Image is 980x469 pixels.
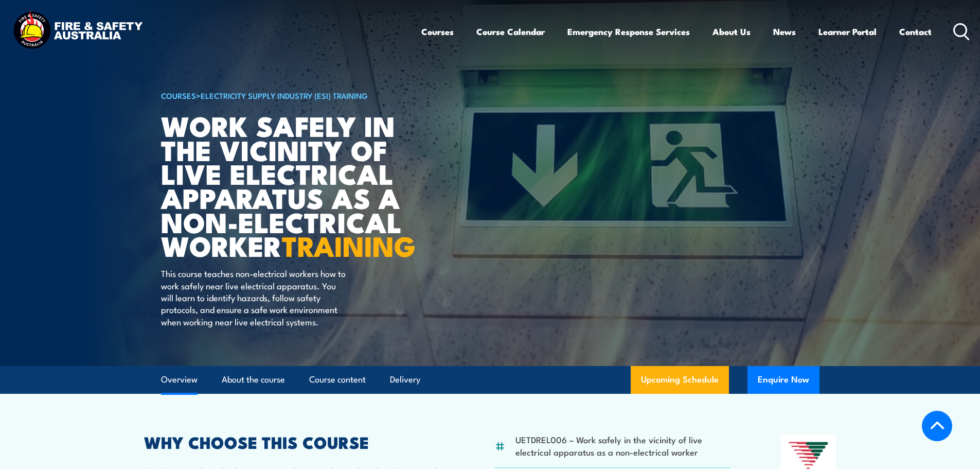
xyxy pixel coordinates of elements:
[161,89,415,101] h6: >
[747,366,819,394] button: Enquire Now
[144,435,444,449] h2: WHY CHOOSE THIS COURSE
[161,90,196,101] a: COURSES
[773,18,796,45] a: News
[161,113,415,257] h1: Work safely in the vicinity of live electrical apparatus as a non-electrical worker
[201,90,368,101] a: Electricity Supply Industry (ESI) Training
[899,18,932,45] a: Contact
[712,18,751,45] a: About Us
[476,18,545,45] a: Course Calendar
[631,366,729,394] a: Upcoming Schedule
[222,366,285,393] a: About the course
[390,366,420,393] a: Delivery
[282,223,416,266] strong: TRAINING
[567,18,690,45] a: Emergency Response Services
[161,267,349,327] p: This course teaches non-electrical workers how to work safely near live electrical apparatus. You...
[515,433,731,458] li: UETDREL006 – Work safely in the vicinity of live electrical apparatus as a non-electrical worker
[421,18,454,45] a: Courses
[161,366,198,393] a: Overview
[818,18,877,45] a: Learner Portal
[309,366,366,393] a: Course content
